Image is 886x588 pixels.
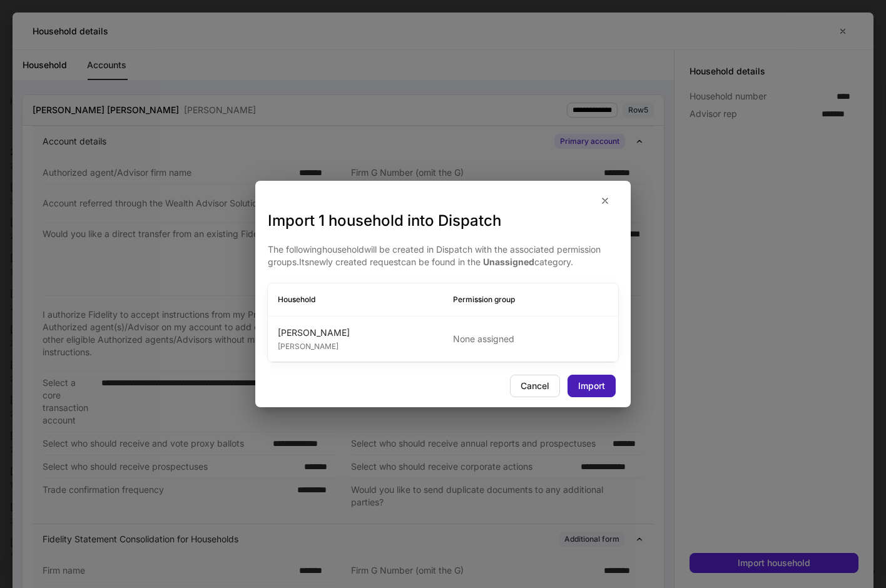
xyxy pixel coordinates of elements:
div: [PERSON_NAME] [278,327,433,339]
div: Cancel [521,382,549,390]
div: Import [578,382,605,390]
h6: Household [278,293,433,305]
p: The following household will be created in Dispatch with the associated permission groups. Its ne... [268,243,618,268]
button: Import [568,375,616,397]
p: None assigned [453,333,608,345]
strong: Unassigned [483,256,534,267]
div: [PERSON_NAME] [278,339,433,352]
button: Cancel [510,375,560,397]
h6: Permission group [453,293,608,305]
h3: Import 1 household into Dispatch [268,211,618,231]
